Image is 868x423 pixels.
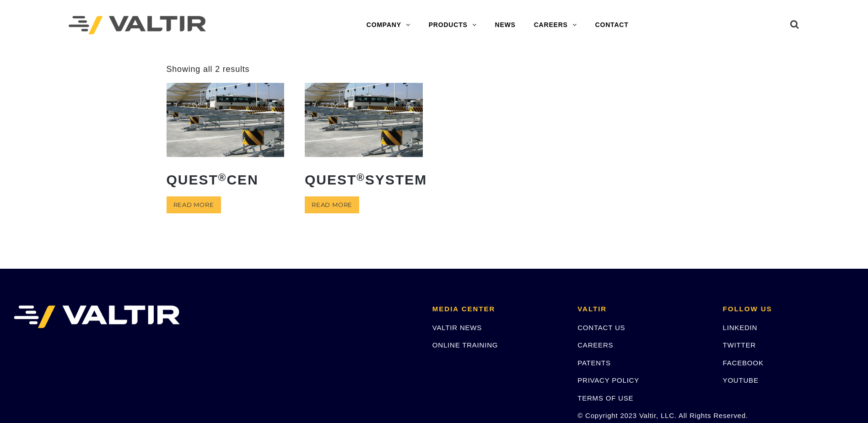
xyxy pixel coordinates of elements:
[305,165,423,194] h2: QUEST System
[432,324,482,331] a: VALTIR NEWS
[218,172,227,183] sup: ®
[420,16,486,34] a: PRODUCTS
[577,305,709,313] h2: VALTIR
[577,376,639,384] a: PRIVACY POLICY
[356,172,365,183] sup: ®
[577,359,611,367] a: PATENTS
[167,83,285,194] a: QUEST®CEN
[167,196,221,213] a: Read more about “QUEST® CEN”
[723,376,759,384] a: YOUTUBE
[69,16,206,35] img: Valtir
[14,305,180,328] img: VALTIR
[586,16,638,34] a: CONTACT
[577,324,625,331] a: CONTACT US
[167,64,250,75] p: Showing all 2 results
[723,359,764,367] a: FACEBOOK
[723,305,854,313] h2: FOLLOW US
[486,16,525,34] a: NEWS
[305,83,423,194] a: QUEST®System
[357,16,420,34] a: COMPANY
[525,16,586,34] a: CAREERS
[432,305,564,313] h2: MEDIA CENTER
[305,196,359,213] a: Read more about “QUEST® System”
[577,341,613,349] a: CAREERS
[723,324,758,331] a: LINKEDIN
[577,394,633,402] a: TERMS OF USE
[167,165,285,194] h2: QUEST CEN
[723,341,756,349] a: TWITTER
[577,410,709,421] p: © Copyright 2023 Valtir, LLC. All Rights Reserved.
[432,341,498,349] a: ONLINE TRAINING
